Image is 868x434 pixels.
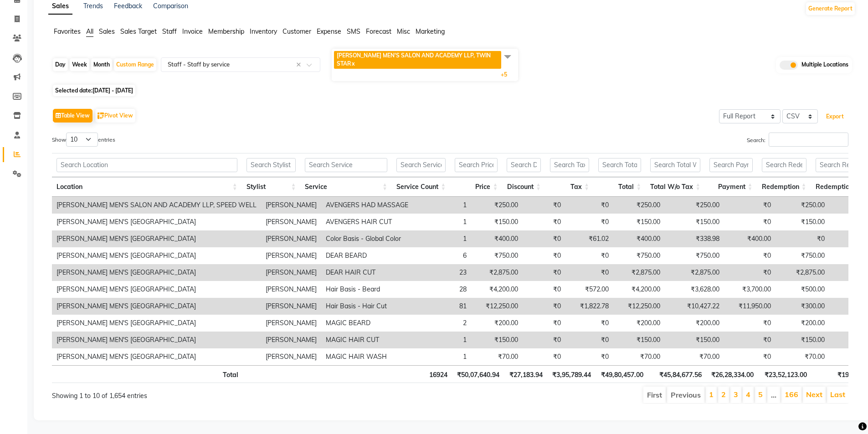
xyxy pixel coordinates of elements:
td: ₹400.00 [724,230,776,247]
span: All [86,27,93,36]
th: Location: activate to sort column ascending [52,177,242,197]
td: ₹2,875.00 [613,264,665,281]
td: [PERSON_NAME] MEN'S [GEOGRAPHIC_DATA] [52,230,261,247]
span: Clear all [296,60,304,70]
td: [PERSON_NAME] [261,214,321,230]
td: 23 [413,264,471,281]
td: ₹1,822.78 [565,298,613,315]
td: ₹3,628.00 [665,281,724,298]
input: Search Total W/o Tax [650,158,700,172]
td: AVENGERS HAD MASSAGE [321,197,413,214]
th: Total [52,365,243,383]
td: ₹70.00 [613,348,665,365]
td: MAGIC HAIR WASH [321,348,413,365]
td: ₹0 [724,332,776,348]
td: ₹200.00 [471,315,523,332]
th: ₹50,07,640.94 [452,365,504,383]
td: [PERSON_NAME] MEN'S [GEOGRAPHIC_DATA] [52,315,261,332]
td: ₹3,700.00 [724,281,776,298]
td: ₹0 [724,315,776,332]
button: Generate Report [806,2,855,15]
td: ₹12,250.00 [471,298,523,315]
td: Hair Basis - Hair Cut [321,298,413,315]
a: 4 [746,390,750,399]
input: Search Service [305,158,387,172]
th: Stylist: activate to sort column ascending [242,177,301,197]
td: [PERSON_NAME] [261,197,321,214]
span: Favorites [54,27,81,36]
td: ₹150.00 [665,332,724,348]
td: ₹70.00 [665,348,724,365]
td: ₹250.00 [665,197,724,214]
td: ₹750.00 [471,247,523,264]
th: ₹23,52,123.00 [758,365,812,383]
span: Expense [317,27,341,36]
td: ₹70.00 [776,348,829,365]
button: Pivot View [95,109,135,123]
th: Tax: activate to sort column ascending [545,177,594,197]
span: Sales [99,27,115,36]
td: ₹250.00 [471,197,523,214]
a: 1 [709,390,714,399]
td: ₹0 [523,332,565,348]
td: Hair Basis - Beard [321,281,413,298]
td: ₹0 [523,230,565,247]
td: ₹150.00 [471,214,523,230]
td: 1 [413,332,471,348]
th: Payment: activate to sort column ascending [705,177,757,197]
td: 2 [413,315,471,332]
td: ₹250.00 [613,197,665,214]
span: Sales Target [120,27,157,36]
input: Search Tax [550,158,589,172]
input: Search Total [598,158,641,172]
td: ₹250.00 [776,197,829,214]
td: 1 [413,197,471,214]
td: ₹300.00 [776,298,829,315]
td: ₹150.00 [613,214,665,230]
td: 6 [413,247,471,264]
input: Search Payment [709,158,752,172]
a: Feedback [114,2,142,10]
th: 16924 [393,365,452,383]
td: 1 [413,214,471,230]
td: ₹500.00 [776,281,829,298]
a: Comparison [153,2,188,10]
span: Invoice [182,27,203,36]
td: ₹0 [724,348,776,365]
input: Search Location [56,158,237,172]
td: [PERSON_NAME] MEN'S [GEOGRAPHIC_DATA] [52,332,261,348]
span: Misc [397,27,410,36]
td: 1 [413,230,471,247]
td: ₹0 [565,247,613,264]
td: ₹150.00 [776,332,829,348]
td: ₹150.00 [776,214,829,230]
td: ₹0 [523,315,565,332]
td: ₹0 [565,315,613,332]
td: ₹61.02 [565,230,613,247]
td: [PERSON_NAME] MEN'S SALON AND ACADEMY LLP, SPEED WELL [52,197,261,214]
label: Show entries [52,133,115,147]
button: Table View [53,109,92,123]
td: ₹12,250.00 [613,298,665,315]
input: Search Stylist [247,158,296,172]
td: MAGIC BEARD [321,315,413,332]
td: ₹4,200.00 [613,281,665,298]
td: ₹2,875.00 [471,264,523,281]
div: Custom Range [114,58,156,71]
img: pivot.png [98,112,104,119]
td: ₹0 [565,264,613,281]
span: Marketing [416,27,445,36]
td: ₹150.00 [471,332,523,348]
td: ₹0 [523,197,565,214]
td: ₹200.00 [776,315,829,332]
th: Redemption: activate to sort column ascending [757,177,811,197]
span: Multiple Locations [801,61,848,70]
input: Search Discount [507,158,541,172]
td: [PERSON_NAME] MEN'S [GEOGRAPHIC_DATA] [52,214,261,230]
td: 28 [413,281,471,298]
th: ₹45,84,677.56 [648,365,706,383]
input: Search Price [455,158,498,172]
span: Membership [208,27,244,36]
th: ₹49,80,457.00 [596,365,648,383]
td: [PERSON_NAME] [261,247,321,264]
